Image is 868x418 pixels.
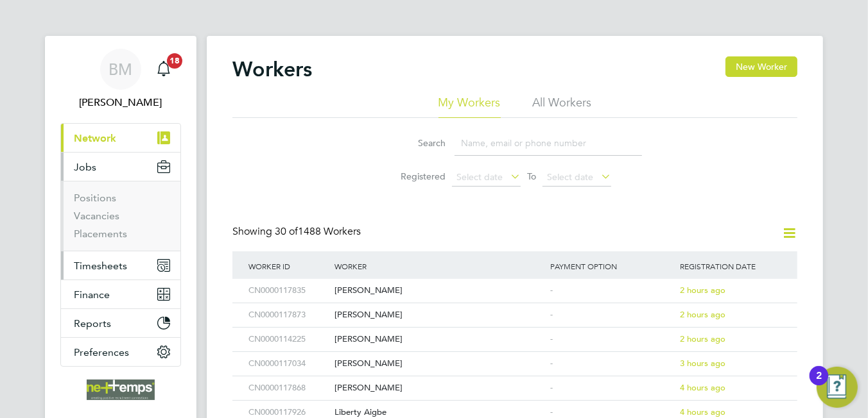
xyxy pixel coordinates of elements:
[245,303,331,327] div: CN0000117873
[74,161,96,173] span: Jobs
[232,56,312,82] h2: Workers
[245,328,331,351] div: CN0000114225
[455,131,642,156] input: Name, email or phone number
[245,351,785,362] a: CN0000117034[PERSON_NAME]-3 hours ago
[151,49,177,90] a: 18
[109,61,133,78] span: BM
[275,225,361,238] span: 1488 Workers
[60,380,181,400] a: Go to home page
[232,225,363,238] div: Showing
[331,251,547,281] div: Worker
[331,303,547,327] div: [PERSON_NAME]
[331,328,547,351] div: [PERSON_NAME]
[680,309,725,320] span: 2 hours ago
[533,95,592,118] li: All Workers
[245,376,331,400] div: CN0000117868
[547,328,677,351] div: -
[331,279,547,303] div: [PERSON_NAME]
[61,251,180,280] button: Timesheets
[61,309,180,337] button: Reports
[74,317,111,330] span: Reports
[388,137,446,149] label: Search
[167,53,182,69] span: 18
[438,95,501,118] li: My Workers
[60,49,181,110] a: BM[PERSON_NAME]
[547,352,677,376] div: -
[245,251,331,281] div: Worker ID
[547,376,677,400] div: -
[61,280,180,308] button: Finance
[547,251,677,281] div: Payment Option
[245,376,785,387] a: CN0000117868[PERSON_NAME]-4 hours ago
[680,358,725,369] span: 3 hours ago
[61,124,180,152] button: Network
[245,327,785,338] a: CN0000114225[PERSON_NAME]-2 hours ago
[547,279,677,303] div: -
[61,181,180,251] div: Jobs
[275,225,298,238] span: 30 of
[817,367,858,408] button: Open Resource Center, 2 new notifications
[245,278,785,289] a: CN0000117835[PERSON_NAME]-2 hours ago
[74,210,119,222] a: Vacancies
[74,288,110,301] span: Finance
[245,352,331,376] div: CN0000117034
[547,303,677,327] div: -
[74,132,116,144] span: Network
[74,346,129,358] span: Preferences
[725,56,797,77] button: New Worker
[680,382,725,393] span: 4 hours ago
[74,228,127,240] a: Placements
[680,333,725,344] span: 2 hours ago
[388,171,446,182] label: Registered
[331,376,547,400] div: [PERSON_NAME]
[61,338,180,366] button: Preferences
[74,192,116,204] a: Positions
[677,251,785,281] div: Registration Date
[680,406,725,417] span: 4 hours ago
[331,352,547,376] div: [PERSON_NAME]
[87,380,155,400] img: net-temps-logo-retina.png
[547,171,593,183] span: Select date
[245,279,331,303] div: CN0000117835
[245,400,785,411] a: CN0000117926Liberty Aigbe-4 hours ago
[523,168,540,185] span: To
[245,303,785,313] a: CN0000117873[PERSON_NAME]-2 hours ago
[456,171,503,183] span: Select date
[60,95,181,110] span: Brooke Morley
[61,153,180,181] button: Jobs
[816,376,822,392] div: 2
[74,260,127,272] span: Timesheets
[680,285,725,296] span: 2 hours ago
